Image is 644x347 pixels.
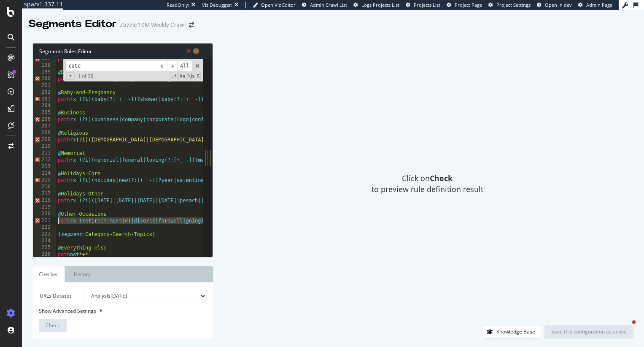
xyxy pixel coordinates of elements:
label: URLs Dataset [32,289,78,303]
span: Syntax is invalid [186,47,191,55]
div: 218 [33,197,56,204]
span: Error, read annotations row 206 [33,116,40,123]
button: Knowledge Base [483,325,542,339]
span: Click on to preview rule definition result [372,173,483,195]
a: Open Viz Editor [253,2,296,8]
a: Knowledge Base [483,328,542,335]
span: You have unsaved modifications [193,47,199,55]
div: Save this configuration as active [551,328,627,335]
div: 222 [33,224,56,231]
span: Logs Projects List [361,2,399,8]
div: 206 [33,116,56,123]
div: 217 [33,190,56,197]
span: 1 of 26 [75,73,97,80]
div: 220 [33,211,56,217]
div: 219 [33,204,56,211]
a: Admin Page [578,2,612,8]
span: Projects List [414,2,440,8]
div: 212 [33,157,56,163]
iframe: Intercom live chat [615,318,636,339]
span: Open Viz Editor [261,2,296,8]
span: Open in dev [545,2,572,8]
span: RegExp Search [170,73,178,80]
a: Project Page [447,2,482,8]
span: Error, read annotations row 212 [33,157,40,163]
span: Alt-Enter [177,61,192,71]
span: Error, read annotations row 215 [33,177,40,184]
span: Whole Word Search [187,73,195,80]
span: Admin Crawl List [310,2,347,8]
div: 226 [33,251,56,258]
div: 200 [33,76,56,82]
div: 214 [33,170,56,177]
div: 208 [33,130,56,136]
div: Segments Rules Editor [33,43,213,59]
div: Zazzle 10M Weekly Crawl [120,21,186,29]
div: 210 [33,143,56,150]
div: Segments Editor [29,17,116,31]
div: 213 [33,163,56,170]
span: CaseSensitive Search [178,73,186,80]
div: 207 [33,123,56,130]
span: Admin Page [586,2,612,8]
span: Toggle Replace mode [66,72,74,80]
span: Error, read annotations row 221 [33,217,40,224]
input: Search for [65,61,157,71]
a: Admin Crawl List [302,2,347,8]
span: Error, read annotations row 209 [33,136,40,143]
div: 216 [33,184,56,190]
a: Projects List [406,2,440,8]
div: 223 [33,231,56,238]
div: 209 [33,136,56,143]
a: History [67,266,97,282]
a: Open in dev [537,2,572,8]
div: 199 [33,69,56,76]
div: ReadOnly: [167,2,189,8]
a: Project Settings [488,2,531,8]
div: 203 [33,96,56,103]
span: ​ [157,61,167,71]
span: Error, read annotations row 200 [33,76,40,82]
div: 224 [33,238,56,244]
div: 202 [33,89,56,96]
a: Logs Projects List [353,2,399,8]
div: 205 [33,109,56,116]
div: Show Advanced Settings [32,307,200,314]
span: ​ [167,61,177,71]
div: 211 [33,150,56,157]
div: 221 [33,217,56,224]
button: Save this configuration as active [544,325,633,339]
div: Knowledge Base [496,328,535,335]
div: arrow-right-arrow-left [189,22,194,28]
span: Search In Selection [196,73,200,80]
button: Check [39,319,67,332]
div: 215 [33,177,56,184]
div: Viz Debugger: [202,2,232,8]
span: Error, read annotations row 203 [33,96,40,103]
a: Checker [32,266,65,282]
div: 198 [33,62,56,69]
span: Project Settings [496,2,531,8]
strong: Check [430,173,453,183]
div: 225 [33,244,56,251]
span: Project Page [455,2,482,8]
span: Check [46,322,60,329]
span: Error, read annotations row 218 [33,197,40,204]
div: 201 [33,82,56,89]
div: 204 [33,103,56,109]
